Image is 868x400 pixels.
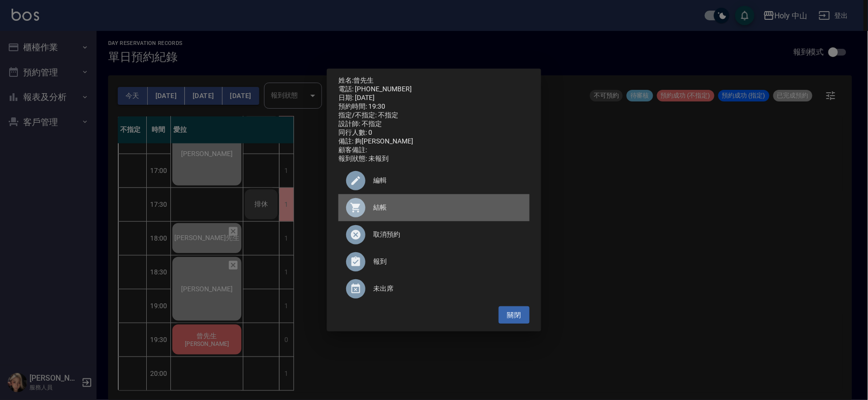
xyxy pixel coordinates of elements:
div: 預約時間: 19:30 [338,102,530,111]
div: 日期: [DATE] [338,94,530,102]
div: 取消預約 [338,221,530,248]
div: 報到 [338,248,530,275]
div: 顧客備註: [338,146,530,155]
span: 取消預約 [373,229,522,240]
p: 姓名: [338,76,530,85]
a: 曾先生 [353,76,374,84]
span: 結帳 [373,202,522,213]
button: 關閉 [499,306,530,324]
div: 電話: [PHONE_NUMBER] [338,85,530,94]
span: 未出席 [373,284,522,294]
div: 報到狀態: 未報到 [338,155,530,163]
div: 同行人數: 0 [338,129,530,137]
div: 設計師: 不指定 [338,120,530,129]
div: 指定/不指定: 不指定 [338,111,530,120]
a: 結帳 [338,194,530,221]
div: 未出席 [338,275,530,302]
div: 編輯 [338,167,530,194]
span: 報到 [373,257,522,267]
div: 備註: 夠[PERSON_NAME] [338,137,530,146]
span: 編輯 [373,175,522,186]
